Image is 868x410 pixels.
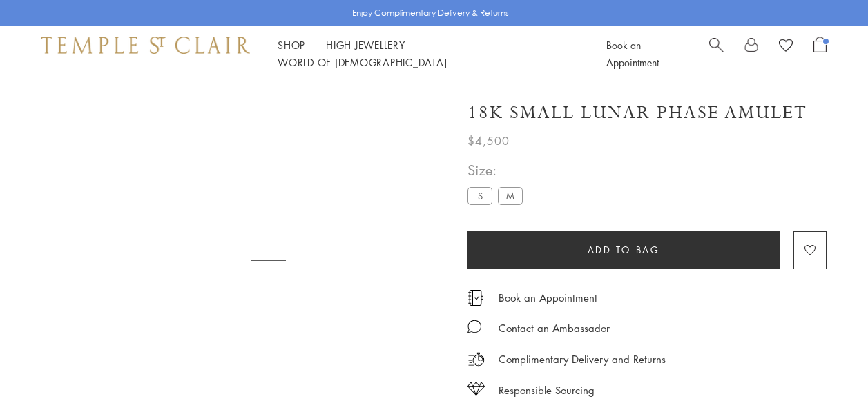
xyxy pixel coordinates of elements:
[278,37,575,71] nav: Main navigation
[467,290,484,306] img: icon_appointment.svg
[499,290,597,305] a: Book an Appointment
[467,320,481,333] img: MessageIcon-01_2.svg
[467,187,492,204] label: S
[779,37,793,57] a: View Wishlist
[467,132,510,150] span: $4,500
[467,231,780,269] button: Add to bag
[499,320,610,337] div: Contact an Ambassador
[467,351,485,368] img: icon_delivery.svg
[467,382,485,396] img: icon_sourcing.svg
[709,37,724,71] a: Search
[352,6,509,20] p: Enjoy Complimentary Delivery & Returns
[588,242,660,257] span: Add to bag
[606,38,659,69] a: Book an Appointment
[813,37,827,71] a: Open Shopping Bag
[499,382,595,399] div: Responsible Sourcing
[278,55,447,69] a: World of [DEMOGRAPHIC_DATA]World of [DEMOGRAPHIC_DATA]
[278,38,305,52] a: ShopShop
[326,38,405,52] a: High JewelleryHigh Jewellery
[41,37,250,53] img: Temple St. Clair
[467,101,807,125] h1: 18K Small Lunar Phase Amulet
[499,351,666,368] p: Complimentary Delivery and Returns
[498,187,523,204] label: M
[467,159,528,182] span: Size:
